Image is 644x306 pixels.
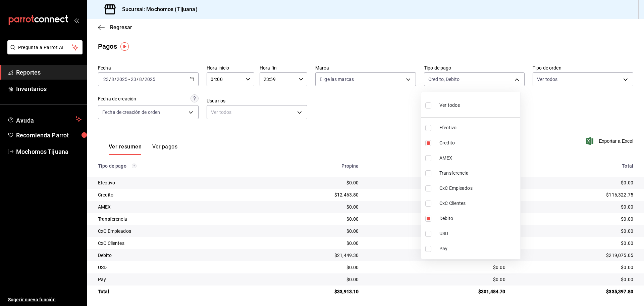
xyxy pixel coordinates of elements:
[439,245,518,252] span: Pay
[439,124,518,131] span: Efectivo
[439,230,518,237] span: USD
[439,215,518,222] span: Debito
[439,200,518,207] span: CxC Clientes
[439,170,518,177] span: Transferencia
[439,155,518,162] span: AMEX
[120,42,129,51] img: Tooltip marker
[439,139,518,146] span: Credito
[439,102,460,109] span: Ver todos
[439,185,518,192] span: CxC Empleados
